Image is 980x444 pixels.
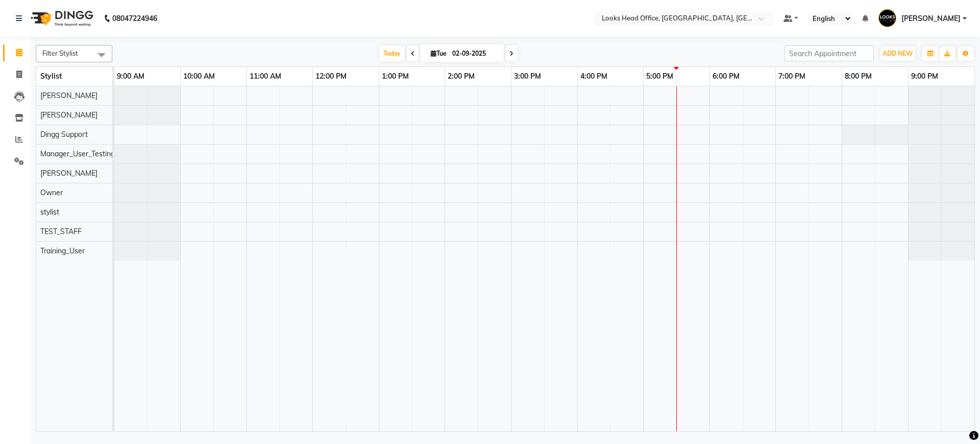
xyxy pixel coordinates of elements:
[40,110,97,120] span: [PERSON_NAME]
[379,69,411,84] a: 1:00 PM
[181,69,217,84] a: 10:00 AM
[644,69,676,84] a: 5:00 PM
[112,4,157,33] b: 08047224946
[40,246,85,255] span: Training_User
[578,69,610,84] a: 4:00 PM
[511,69,544,84] a: 3:00 PM
[776,69,808,84] a: 7:00 PM
[114,69,147,84] a: 9:00 AM
[313,69,349,84] a: 12:00 PM
[40,149,115,158] span: Manager_User_Testing
[449,46,500,61] input: 2025-09-02
[710,69,742,84] a: 6:00 PM
[428,50,449,57] span: Tue
[40,207,59,217] span: stylist
[40,188,63,197] span: Owner
[40,130,88,139] span: Dingg Support
[26,4,96,33] img: logo
[40,72,62,81] span: Stylist
[445,69,477,84] a: 2:00 PM
[379,45,405,61] span: Today
[247,69,284,84] a: 11:00 AM
[42,49,78,57] span: Filter Stylist
[878,9,896,27] img: Amrendra Singh
[40,227,82,236] span: TEST_STAFF
[901,13,961,24] span: [PERSON_NAME]
[909,69,941,84] a: 9:00 PM
[880,46,915,61] button: ADD NEW
[40,91,97,100] span: [PERSON_NAME]
[883,50,913,57] span: ADD NEW
[842,69,874,84] a: 8:00 PM
[785,45,874,61] input: Search Appointment
[40,169,97,178] span: [PERSON_NAME]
